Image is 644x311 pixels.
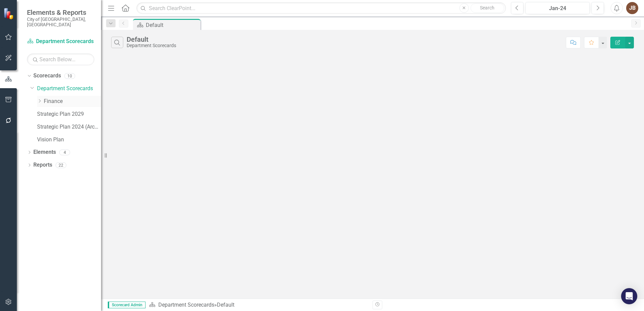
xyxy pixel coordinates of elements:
[136,2,506,14] input: Search ClearPoint...
[27,8,94,16] span: Elements & Reports
[33,148,56,156] a: Elements
[37,85,101,93] a: Department Scorecards
[33,161,52,169] a: Reports
[56,162,66,168] div: 22
[59,149,70,155] div: 4
[626,2,638,14] button: JB
[64,73,75,79] div: 10
[44,98,101,105] a: Finance
[37,136,101,144] a: Vision Plan
[480,5,494,10] span: Search
[3,8,15,20] img: ClearPoint Strategy
[33,72,61,80] a: Scorecards
[525,2,590,14] button: Jan-24
[27,16,94,28] small: City of [GEOGRAPHIC_DATA], [GEOGRAPHIC_DATA]
[471,3,504,13] button: Search
[108,302,146,308] span: Scorecard Admin
[37,110,101,118] a: Strategic Plan 2029
[127,43,176,48] div: Department Scorecards
[146,21,199,29] div: Default
[127,36,176,43] div: Default
[528,4,587,12] div: Jan-24
[27,38,94,45] a: Department Scorecards
[158,302,214,308] a: Department Scorecards
[149,301,367,309] div: »
[37,123,101,131] a: Strategic Plan 2024 (Archive)
[217,302,234,308] div: Default
[621,288,637,304] div: Open Intercom Messenger
[27,54,94,65] input: Search Below...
